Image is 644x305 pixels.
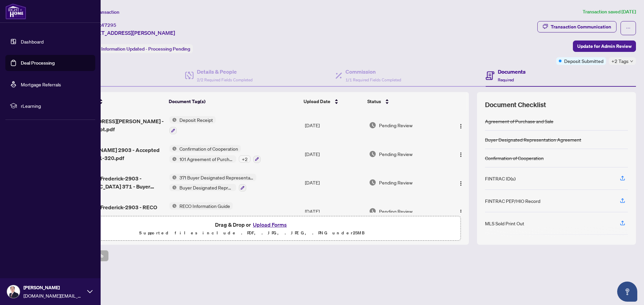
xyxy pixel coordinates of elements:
span: Confirmation of Cooperation [177,145,241,152]
span: [PERSON_NAME] [23,284,84,291]
h4: Details & People [197,68,253,76]
div: Status: [83,44,193,53]
span: 60 [PERSON_NAME] 2903 - Accepted Offer-801-101-320.pdf [66,146,164,162]
div: Agreement of Purchase and Sale [485,118,553,125]
p: Supported files include .PDF, .JPG, .JPEG, .PNG under 25 MB [47,229,457,237]
a: Mortgage Referrals [21,81,61,87]
span: Pending Review [379,179,413,186]
span: Pending Review [379,122,413,129]
img: Logo [458,152,464,157]
span: Document Checklist [485,100,546,109]
span: [STREET_ADDRESS][PERSON_NAME] [83,29,175,37]
td: [DATE] [302,111,366,140]
img: Document Status [369,150,376,158]
button: Logo [455,177,466,188]
img: Status Icon [169,184,177,191]
span: 2/2 Required Fields Completed [197,77,253,82]
img: Document Status [369,208,376,215]
img: Status Icon [169,155,177,163]
span: Drag & Drop orUpload FormsSupported files include .PDF, .JPG, .JPEG, .PNG under25MB [43,216,461,241]
span: 1/1 Required Fields Completed [345,77,401,82]
span: [STREET_ADDRESS][PERSON_NAME] - Deposit Receipt.pdf [66,117,164,133]
button: Logo [455,149,466,159]
span: Drag & Drop or [215,220,289,229]
span: Status [367,98,381,105]
span: Deposit Submitted [564,57,603,65]
div: Buyer Designated Representation Agreement [485,136,581,143]
div: Confirmation of Cooperation [485,154,544,162]
span: ellipsis [626,26,631,30]
img: Logo [458,181,464,186]
img: Logo [458,124,464,129]
div: Transaction Communication [551,21,611,32]
th: Status [365,92,444,111]
span: Deposit Receipt [177,116,216,124]
img: logo [5,3,26,19]
td: [DATE] [302,168,366,197]
button: Status IconRECO Information Guide [169,202,246,220]
button: Logo [455,120,466,131]
img: Status Icon [169,174,177,181]
span: rLearning [21,102,91,109]
img: Logo [458,209,464,215]
button: Transaction Communication [537,21,616,32]
img: Profile Icon [7,285,20,298]
th: (5) File Name [63,92,166,111]
th: Upload Date [301,92,365,111]
div: MLS Sold Print Out [485,220,524,227]
button: Open asap [617,282,637,302]
span: 101 Agreement of Purchase and Sale - Condominium Resale [177,155,236,163]
button: Status IconConfirmation of CooperationStatus Icon101 Agreement of Purchase and Sale - Condominium... [169,145,261,163]
span: Information Updated - Processing Pending [101,46,190,52]
th: Document Tag(s) [166,92,301,111]
span: 47295 [101,22,116,28]
span: 371 Buyer Designated Representation Agreement - Authority for Purchase or Lease [177,174,256,181]
img: Document Status [369,179,376,186]
span: Required [498,77,514,82]
td: [DATE] [302,140,366,168]
span: Buyer Designated Representation Agreement [177,184,236,191]
h4: Documents [498,68,526,76]
div: FINTRAC PEP/HIO Record [485,197,540,205]
a: Dashboard [21,39,44,45]
img: Status Icon [169,202,177,210]
a: Deal Processing [21,60,55,66]
span: down [630,60,633,63]
img: Status Icon [169,116,177,124]
span: Upload Date [304,98,330,105]
span: RECO Information Guide [177,202,233,210]
span: [DOMAIN_NAME][EMAIL_ADDRESS][DOMAIN_NAME] [23,292,84,299]
span: Update for Admin Review [577,41,632,52]
button: Logo [455,206,466,217]
div: + 2 [239,155,251,163]
article: Transaction saved [DATE] [583,8,636,16]
span: View Transaction [84,9,119,15]
td: [DATE] [302,197,366,226]
span: Pending Review [379,208,413,215]
button: Upload Forms [251,220,289,229]
span: KW Condo-60Frederick-2903 - [GEOGRAPHIC_DATA] 371 - Buyer Designated Representation Agreement - A... [66,174,164,190]
img: Status Icon [169,145,177,152]
button: Update for Admin Review [573,41,636,52]
h4: Commission [345,68,401,76]
button: Status IconDeposit Receipt [169,116,216,134]
span: +2 Tags [611,57,629,65]
button: Status Icon371 Buyer Designated Representation Agreement - Authority for Purchase or LeaseStatus ... [169,174,256,192]
img: Document Status [369,122,376,129]
div: FINTRAC ID(s) [485,175,516,182]
span: Pending Review [379,150,413,158]
span: KW Condo-60Frederick-2903 - RECO Information Guide.pdf [66,203,164,219]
